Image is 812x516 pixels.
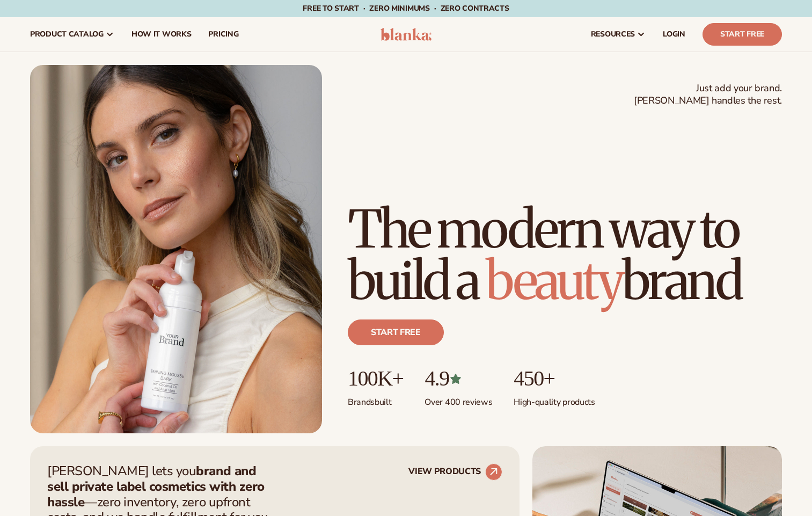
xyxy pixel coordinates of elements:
[663,30,685,39] span: LOGIN
[591,30,635,39] span: resources
[30,30,104,39] span: product catalog
[131,30,192,39] span: How It Works
[486,249,622,313] span: beauty
[348,319,444,345] a: Start free
[30,65,322,433] img: Female holding tanning mousse.
[514,367,595,390] p: 450+
[200,17,247,52] a: pricing
[381,28,431,41] img: logo
[514,390,595,408] p: High-quality products
[425,390,492,408] p: Over 400 reviews
[408,463,502,481] a: VIEW PRODUCTS
[634,82,782,107] span: Just add your brand. [PERSON_NAME] handles the rest.
[123,17,200,52] a: How It Works
[348,390,403,408] p: Brands built
[303,3,509,13] span: Free to start · ZERO minimums · ZERO contracts
[703,23,782,46] a: Start Free
[21,17,123,52] a: product catalog
[654,17,694,52] a: LOGIN
[348,204,782,307] h1: The modern way to build a brand
[425,367,492,390] p: 4.9
[47,462,265,511] strong: brand and sell private label cosmetics with zero hassle
[348,367,403,390] p: 100K+
[582,17,654,52] a: resources
[208,30,238,39] span: pricing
